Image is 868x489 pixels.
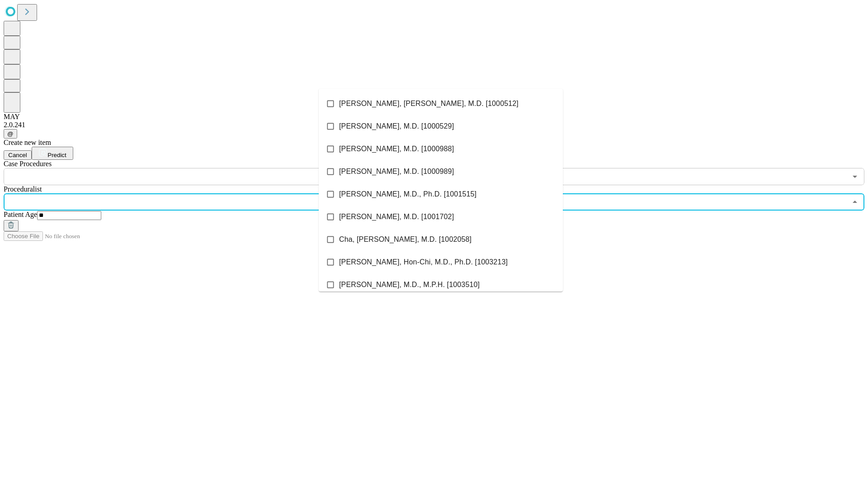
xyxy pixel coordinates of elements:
[4,139,51,146] span: Create new item
[4,121,864,129] div: 2.0.241
[8,152,27,158] span: Cancel
[339,98,519,109] span: [PERSON_NAME], [PERSON_NAME], M.D. [1000512]
[339,189,476,200] span: [PERSON_NAME], M.D., Ph.D. [1001515]
[4,211,37,218] span: Patient Age
[4,129,17,139] button: @
[849,196,861,208] button: Close
[4,185,42,193] span: Proceduralist
[849,170,861,183] button: Open
[339,257,508,268] span: [PERSON_NAME], Hon-Chi, M.D., Ph.D. [1003213]
[339,166,454,177] span: [PERSON_NAME], M.D. [1000989]
[4,113,864,121] div: MAY
[339,144,454,154] span: [PERSON_NAME], M.D. [1000988]
[47,152,66,158] span: Predict
[32,147,73,160] button: Predict
[7,130,14,137] span: @
[339,234,472,245] span: Cha, [PERSON_NAME], M.D. [1002058]
[339,121,454,132] span: [PERSON_NAME], M.D. [1000529]
[4,150,32,160] button: Cancel
[339,279,480,290] span: [PERSON_NAME], M.D., M.P.H. [1003510]
[339,211,454,222] span: [PERSON_NAME], M.D. [1001702]
[4,160,52,168] span: Scheduled Procedure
